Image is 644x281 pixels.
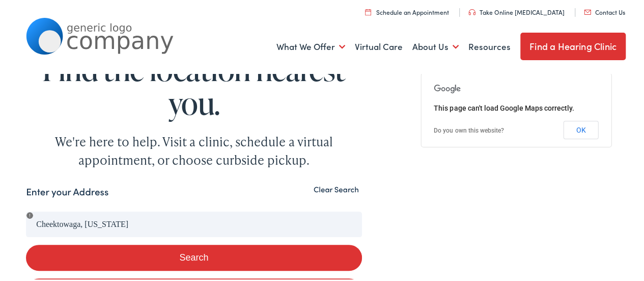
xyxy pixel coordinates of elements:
img: utility icon [365,7,371,14]
img: utility icon [468,8,475,14]
img: utility icon [584,8,591,13]
a: Schedule an Appointment [365,6,449,15]
a: About Us [412,27,459,64]
input: Enter your address or zip code [26,210,361,236]
a: Contact Us [584,6,625,15]
button: Clear Search [311,183,362,193]
label: Enter your Address [26,183,108,198]
div: We're here to help. Visit a clinic, schedule a virtual appointment, or choose curbside pickup. [31,131,357,168]
button: OK [563,119,598,138]
a: Do you own this website? [434,125,503,133]
span: This page can't load Google Maps correctly. [434,103,574,111]
a: Resources [468,27,511,64]
a: Virtual Care [355,27,403,64]
button: Search [26,243,361,269]
h1: Find the location nearest you. [26,51,361,118]
a: What We Offer [276,27,345,64]
a: Find a Hearing Clinic [520,31,626,59]
a: Take Online [MEDICAL_DATA] [468,6,565,15]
